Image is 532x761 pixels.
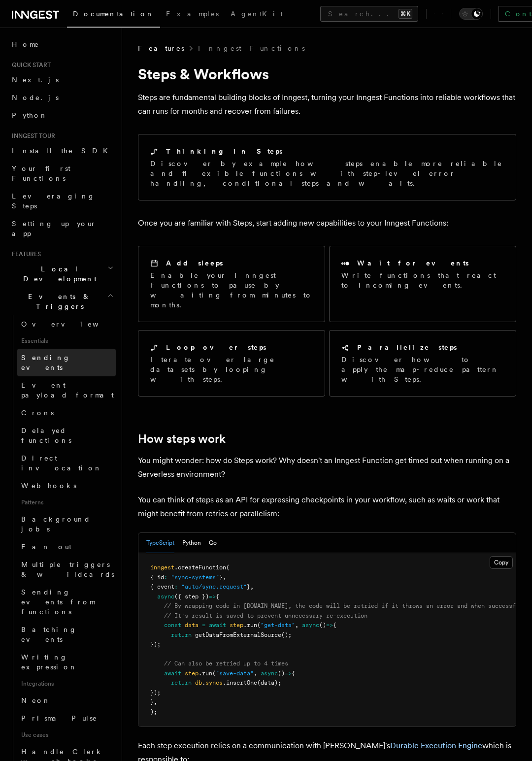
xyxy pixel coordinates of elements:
a: Background jobs [17,510,116,538]
span: Features [138,43,184,53]
span: step [230,622,243,629]
span: .run [243,622,257,629]
span: () [278,670,285,677]
a: Examples [160,3,225,27]
a: Wait for eventsWrite functions that react to incoming events. [329,246,516,322]
a: Crons [17,404,116,422]
span: async [157,593,174,600]
a: Install the SDK [8,142,116,160]
span: await [164,670,181,677]
a: Documentation [67,3,160,28]
span: Features [8,250,41,258]
p: You might wonder: how do Steps work? Why doesn't an Inngest Function get timed out when running o... [138,454,516,481]
span: }); [150,641,161,648]
span: Webhooks [21,482,76,490]
a: Batching events [17,621,116,648]
h2: Loop over steps [166,342,266,352]
span: .createFunction [174,564,226,571]
a: Inngest Functions [198,43,305,53]
p: Iterate over large datasets by looping with steps. [150,355,313,384]
span: return [171,679,192,686]
span: = [202,622,205,629]
p: Steps are fundamental building blocks of Inngest, turning your Inngest Functions into reliable wo... [138,91,516,118]
span: } [247,583,250,590]
span: : [164,574,167,581]
a: Home [8,35,116,53]
span: .insertOne [223,679,257,686]
span: .run [199,670,212,677]
h2: Wait for events [357,258,469,268]
span: Events & Triggers [8,292,107,311]
span: ( [226,564,230,571]
span: (data); [257,679,281,686]
span: // Can also be retried up to 4 times [164,660,288,667]
span: // It's result is saved to prevent unnecessary re-execution [164,612,367,619]
span: Sending events [21,354,70,371]
span: Python [12,111,48,119]
button: Events & Triggers [8,288,116,315]
span: Sending events from functions [21,588,95,616]
span: Prisma Pulse [21,714,98,722]
a: Writing expression [17,648,116,676]
a: Webhooks [17,477,116,495]
span: }); [150,689,161,696]
span: "sync-systems" [171,574,219,581]
span: , [295,622,299,629]
span: Inngest tour [8,132,55,140]
span: { [216,593,219,600]
kbd: ⌘K [399,9,412,19]
span: // By wrapping code in [DOMAIN_NAME], the code will be retried if it throws an error and when suc... [164,602,530,609]
button: Go [209,533,217,553]
span: data [185,622,199,629]
h2: Parallelize steps [357,342,457,352]
button: Local Development [8,260,116,288]
span: (); [281,631,292,638]
span: AgentKit [231,10,283,18]
span: step [185,670,199,677]
button: Toggle dark mode [459,8,483,20]
a: Durable Execution Engine [390,741,482,750]
span: getDataFromExternalSource [195,631,281,638]
a: AgentKit [225,3,289,27]
a: Direct invocation [17,449,116,477]
button: Python [182,533,201,553]
a: Neon [17,692,116,709]
span: await [209,622,226,629]
span: inngest [150,564,174,571]
a: Node.js [8,89,116,106]
span: Next.js [12,76,59,84]
a: Parallelize stepsDiscover how to apply the map-reduce pattern with Steps. [329,330,516,397]
span: => [285,670,292,677]
h2: Add sleeps [166,258,223,268]
p: You can think of steps as an API for expressing checkpoints in your workflow, such as waits or wo... [138,493,516,521]
a: Leveraging Steps [8,187,116,215]
a: Delayed functions [17,422,116,449]
p: Enable your Inngest Functions to pause by waiting from minutes to months. [150,270,313,310]
span: Overview [21,320,123,328]
a: Event payload format [17,376,116,404]
span: } [150,698,154,705]
a: Prisma Pulse [17,709,116,727]
span: Quick start [8,61,51,69]
a: Next.js [8,71,116,89]
a: Setting up your app [8,215,116,242]
span: Use cases [17,727,116,743]
span: Background jobs [21,515,91,533]
span: syncs [205,679,223,686]
span: async [302,622,319,629]
span: Integrations [17,676,116,692]
span: Delayed functions [21,427,71,444]
a: Add sleepsEnable your Inngest Functions to pause by waiting from minutes to months. [138,246,325,322]
a: Python [8,106,116,124]
span: const [164,622,181,629]
a: Your first Functions [8,160,116,187]
p: Discover how to apply the map-reduce pattern with Steps. [341,355,504,384]
span: Home [12,39,39,49]
p: Write functions that react to incoming events. [341,270,504,290]
span: Leveraging Steps [12,192,95,210]
span: => [326,622,333,629]
span: { event [150,583,174,590]
span: { [292,670,295,677]
a: Overview [17,315,116,333]
a: Thinking in StepsDiscover by example how steps enable more reliable and flexible functions with s... [138,134,516,200]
